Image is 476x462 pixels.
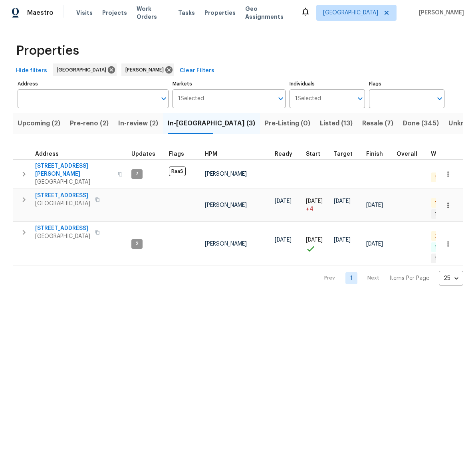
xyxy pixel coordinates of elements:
span: Finish [366,151,383,157]
span: [PERSON_NAME] [205,202,247,208]
span: WO Completion [431,151,475,157]
div: Days past target finish date [397,151,424,157]
button: Open [355,93,366,104]
span: In-[GEOGRAPHIC_DATA] (3) [168,118,255,129]
span: [GEOGRAPHIC_DATA] [35,178,113,186]
span: Pre-reno (2) [70,118,109,129]
span: [PERSON_NAME] [416,9,464,17]
span: Overall [397,151,417,157]
span: [PERSON_NAME] [125,66,167,74]
div: Projected renovation finish date [366,151,390,157]
span: Clear Filters [180,66,214,76]
button: Open [434,93,445,104]
span: Resale (7) [362,118,393,129]
span: [STREET_ADDRESS] [35,192,90,200]
span: 1 QC [432,174,449,181]
span: Hide filters [16,66,47,76]
button: Clear Filters [177,63,218,78]
span: Listed (13) [320,118,353,129]
span: RaaS [169,167,186,176]
span: 1 Selected [295,95,321,102]
div: Target renovation project end date [334,151,360,157]
span: 1 QC [432,200,449,206]
span: Tasks [178,10,195,16]
span: Updates [131,151,155,157]
span: Done (345) [403,118,439,129]
span: 2 QC [432,233,450,240]
span: [DATE] [306,237,323,243]
span: Start [306,151,320,157]
span: HPM [205,151,217,157]
span: [DATE] [366,241,383,247]
span: Upcoming (2) [18,118,60,129]
span: Maestro [27,9,54,17]
label: Address [18,81,169,86]
td: Project started 4 days late [303,189,331,222]
td: Project started on time [303,222,331,266]
span: [GEOGRAPHIC_DATA] [35,232,90,240]
span: Properties [204,9,236,17]
button: Open [275,93,286,104]
span: [PERSON_NAME] [205,171,247,177]
span: [GEOGRAPHIC_DATA] [323,9,378,17]
span: 1 Sent [432,211,453,218]
label: Flags [369,81,444,86]
span: [DATE] [366,202,383,208]
span: [STREET_ADDRESS][PERSON_NAME] [35,162,113,178]
span: [DATE] [334,198,351,204]
span: [PERSON_NAME] [205,241,247,247]
span: 2 [132,240,142,247]
div: [PERSON_NAME] [121,63,174,76]
nav: Pagination Navigation [317,271,463,286]
button: Hide filters [13,63,50,78]
span: [DATE] [334,237,351,243]
span: 1 Done [432,244,454,251]
label: Markets [173,81,286,86]
span: 1 Accepted [432,255,465,262]
div: Actual renovation start date [306,151,327,157]
span: Properties [16,47,79,55]
div: [GEOGRAPHIC_DATA] [53,63,117,76]
span: [GEOGRAPHIC_DATA] [35,200,90,208]
span: Address [35,151,59,157]
span: [DATE] [275,237,292,243]
div: 25 [439,268,463,289]
span: Geo Assignments [245,5,291,21]
a: Goto page 1 [345,272,357,284]
span: [STREET_ADDRESS] [35,224,90,232]
span: Pre-Listing (0) [265,118,310,129]
label: Individuals [290,81,365,86]
span: Work Orders [137,5,169,21]
span: [DATE] [275,198,292,204]
span: Projects [102,9,127,17]
span: [DATE] [306,198,323,204]
span: + 4 [306,205,313,213]
p: Items Per Page [389,274,429,282]
span: 7 [132,171,142,177]
span: Ready [275,151,292,157]
div: Earliest renovation start date (first business day after COE or Checkout) [275,151,299,157]
span: Visits [76,9,93,17]
span: [GEOGRAPHIC_DATA] [57,66,109,74]
span: Flags [169,151,184,157]
span: In-review (2) [118,118,158,129]
button: Open [158,93,169,104]
span: Target [334,151,353,157]
span: 1 Selected [178,95,204,102]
